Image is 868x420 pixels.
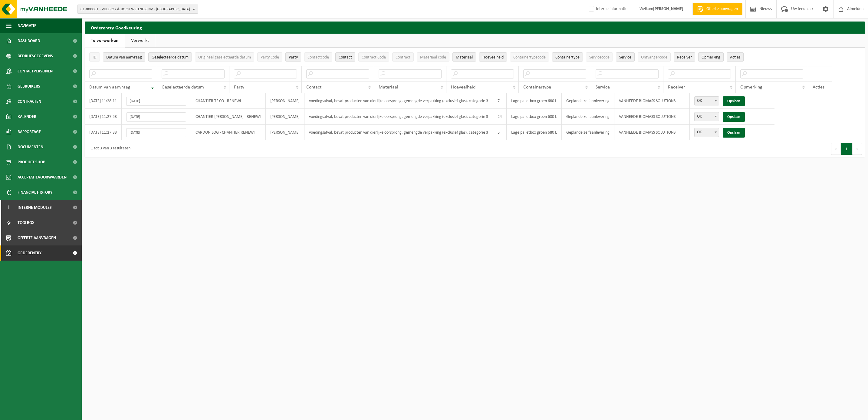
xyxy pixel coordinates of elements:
[841,143,853,155] button: 1
[589,55,610,60] span: Servicecode
[93,55,97,60] span: ID
[234,85,244,90] span: Party
[18,185,52,200] span: Financial History
[723,96,745,106] a: Opslaan
[191,93,266,109] td: CHANTIER TF CO - RENEWI
[723,128,745,138] a: Opslaan
[452,52,476,62] button: MateriaalMateriaal: Activate to sort
[740,85,762,90] span: Opmerking
[18,64,53,79] span: Contactpersonen
[191,125,266,140] td: CARDON LOG - CHANTIER RENEWI
[552,52,583,62] button: ContainertypeContainertype: Activate to sort
[493,125,507,140] td: 5
[77,5,198,14] button: 01-000001 - VILLEROY & BOCH WELLNESS NV - [GEOGRAPHIC_DATA]
[18,33,40,48] span: Dashboard
[562,93,614,109] td: Geplande zelfaanlevering
[195,52,254,62] button: Origineel geselecteerde datumOrigineel geselecteerde datum: Activate to sort
[289,55,298,60] span: Party
[616,52,635,62] button: ServiceService: Activate to sort
[510,52,549,62] button: ContainertypecodeContainertypecode: Activate to sort
[18,230,56,245] span: Offerte aanvragen
[638,52,671,62] button: OntvangercodeOntvangercode: Activate to sort
[695,97,719,105] span: OK
[85,22,865,33] h2: Orderentry Goedkeuring
[523,85,551,90] span: Containertype
[619,55,631,60] span: Service
[18,79,40,94] span: Gebruikers
[694,96,719,105] span: OK
[705,6,739,12] span: Offerte aanvragen
[586,52,613,62] button: ServicecodeServicecode: Activate to sort
[677,55,692,60] span: Receiver
[727,52,744,62] button: Acties
[89,85,130,90] span: Datum van aanvraag
[18,18,36,33] span: Navigatie
[379,85,398,90] span: Materiaal
[304,109,493,125] td: voedingsafval, bevat producten van dierlijke oorsprong, gemengde verpakking (exclusief glas), cat...
[562,109,614,125] td: Geplande zelfaanlevering
[392,52,414,62] button: ContractContract: Activate to sort
[396,55,410,60] span: Contract
[18,48,53,64] span: Bedrijfsgegevens
[304,93,493,109] td: voedingsafval, bevat producten van dierlijke oorsprong, gemengde verpakking (exclusief glas), cat...
[304,52,332,62] button: ContactcodeContactcode: Activate to sort
[420,55,446,60] span: Materiaal code
[479,52,507,62] button: HoeveelheidHoeveelheid: Activate to sort
[257,52,282,62] button: Party CodeParty Code: Activate to sort
[85,125,122,140] td: [DATE] 11:27:33
[674,52,695,62] button: ReceiverReceiver: Activate to sort
[18,245,68,261] span: Orderentry Goedkeuring
[261,55,279,60] span: Party Code
[85,93,122,109] td: [DATE] 11:28:11
[482,55,504,60] span: Hoeveelheid
[358,52,389,62] button: Contract CodeContract Code: Activate to sort
[85,109,122,125] td: [DATE] 11:27:53
[698,52,724,62] button: OpmerkingOpmerking: Activate to sort
[85,34,125,48] a: Te verwerken
[555,55,580,60] span: Containertype
[18,215,35,230] span: Toolbox
[587,5,627,14] label: Interne informatie
[507,109,562,125] td: Lage palletbox groen 680 L
[306,85,321,90] span: Contact
[18,155,45,170] span: Product Shop
[304,125,493,140] td: voedingsafval, bevat producten van dierlijke oorsprong, gemengde verpakking (exclusief glas), cat...
[191,109,266,125] td: CHANTIER [PERSON_NAME] - RENEWI
[89,52,100,62] button: IDID: Activate to sort
[18,94,41,109] span: Contracten
[730,55,740,60] span: Acties
[162,85,204,90] span: Geselecteerde datum
[853,143,862,155] button: Next
[18,170,67,185] span: Acceptatievoorwaarden
[106,55,142,60] span: Datum van aanvraag
[596,85,610,90] span: Service
[456,55,473,60] span: Materiaal
[692,3,742,15] a: Offerte aanvragen
[513,55,546,60] span: Containertypecode
[723,112,745,122] a: Opslaan
[335,52,355,62] button: ContactContact: Activate to sort
[18,139,43,155] span: Documenten
[148,52,192,62] button: Geselecteerde datumGeselecteerde datum: Activate to sort
[307,55,329,60] span: Contactcode
[813,85,824,90] span: Acties
[614,125,680,140] td: VANHEEDE BIOMASS SOLUTIONS
[81,5,190,14] span: 01-000001 - VILLEROY & BOCH WELLNESS NV - [GEOGRAPHIC_DATA]
[695,128,719,137] span: OK
[493,93,507,109] td: 7
[266,93,304,109] td: [PERSON_NAME]
[125,34,155,48] a: Verwerkt
[653,7,683,11] strong: [PERSON_NAME]
[614,93,680,109] td: VANHEEDE BIOMASS SOLUTIONS
[339,55,352,60] span: Contact
[695,112,719,121] span: OK
[451,85,475,90] span: Hoeveelheid
[694,128,719,137] span: OK
[507,125,562,140] td: Lage palletbox groen 680 L
[562,125,614,140] td: Geplande zelfaanlevering
[18,200,52,215] span: Interne modules
[362,55,386,60] span: Contract Code
[88,143,130,154] div: 1 tot 3 van 3 resultaten
[641,55,667,60] span: Ontvangercode
[668,85,685,90] span: Receiver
